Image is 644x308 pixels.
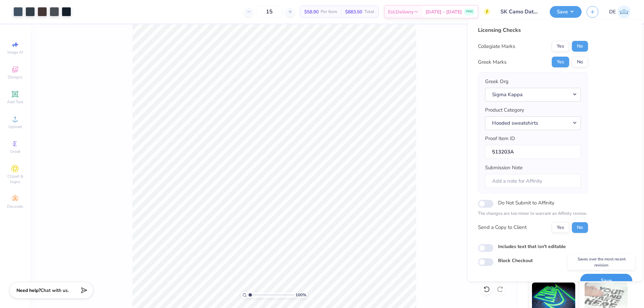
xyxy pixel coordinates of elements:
button: No [572,41,588,52]
button: Save [550,6,582,18]
span: Designs [8,74,22,80]
span: Total [364,8,374,15]
span: FREE [466,9,473,14]
span: $883.50 [345,8,362,15]
span: Per Item [321,8,337,15]
input: – – [256,6,282,18]
label: Submission Note [485,164,523,172]
button: Yes [552,57,569,67]
span: Add Text [7,99,23,105]
div: Collegiate Marks [478,43,515,50]
span: $58.90 [304,8,319,15]
span: Est. Delivery [388,8,414,15]
span: Image AI [7,50,23,55]
label: Proof Item ID [485,135,515,142]
button: Yes [552,222,569,233]
button: No [572,57,588,67]
strong: Need help? [16,287,41,294]
span: Greek [10,149,20,154]
span: 100 % [296,292,306,298]
button: No [572,222,588,233]
img: Djian Evardoni [618,5,631,18]
span: [DATE] - [DATE] [426,8,462,15]
span: Clipart & logos [3,174,27,184]
label: Includes text that isn't editable [498,243,566,250]
span: Decorate [7,204,23,209]
div: Saves over the most recent revision [568,254,635,270]
button: Yes [552,41,569,52]
button: Save [580,274,632,288]
p: The changes are too minor to warrant an Affinity review. [478,210,588,217]
button: Sigma Kappa [485,88,581,102]
a: DE [609,5,631,18]
label: Greek Org [485,78,508,85]
div: Send a Copy to Client [478,224,527,231]
input: Untitled Design [495,5,545,18]
div: Licensing Checks [478,26,588,34]
label: Product Category [485,106,524,114]
span: DE [609,8,616,16]
input: Add a note for Affinity [485,174,581,188]
button: Hooded sweatshirts [485,116,581,130]
label: Do Not Submit to Affinity [498,198,554,207]
label: Block Checkout [498,257,533,264]
span: Chat with us. [41,287,69,294]
span: Upload [8,124,22,129]
div: Greek Marks [478,58,506,66]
